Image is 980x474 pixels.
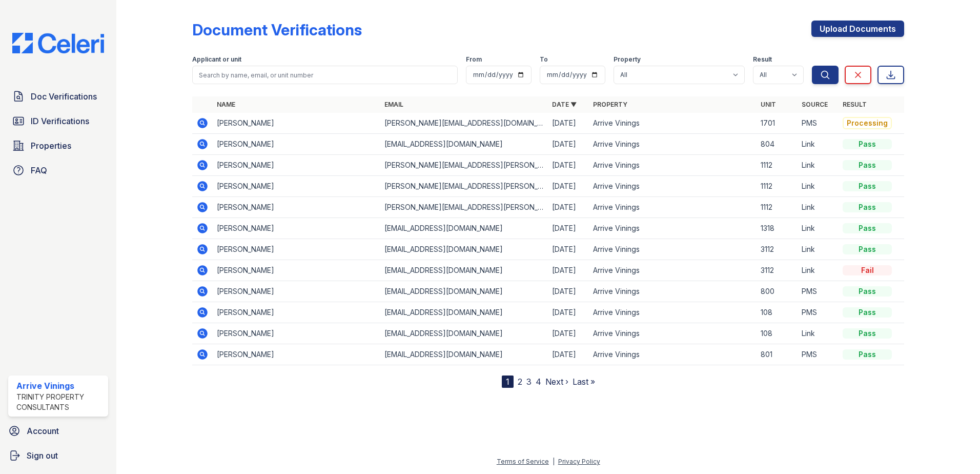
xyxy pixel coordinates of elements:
td: [PERSON_NAME] [213,218,380,239]
span: ID Verifications [31,115,89,127]
div: | [553,458,555,465]
td: Arrive Vinings [589,323,757,344]
div: Pass [843,349,892,360]
td: 804 [757,134,798,155]
div: Pass [843,328,892,339]
a: 4 [536,377,541,387]
div: Pass [843,307,892,318]
td: [PERSON_NAME] [213,176,380,197]
td: [DATE] [548,281,589,302]
a: Property [593,101,627,108]
a: Name [217,101,235,108]
a: Terms of Service [497,458,549,465]
td: [EMAIL_ADDRESS][DOMAIN_NAME] [380,218,548,239]
td: Link [798,176,839,197]
td: 1701 [757,113,798,134]
a: Result [843,101,867,108]
td: Link [798,239,839,260]
td: Arrive Vinings [589,134,757,155]
td: Arrive Vinings [589,155,757,176]
td: Arrive Vinings [589,218,757,239]
span: Account [27,425,59,437]
td: 800 [757,281,798,302]
div: Arrive Vinings [16,380,104,392]
label: Property [614,55,641,64]
a: Source [802,101,828,108]
td: [DATE] [548,323,589,344]
td: PMS [798,344,839,365]
td: PMS [798,302,839,323]
a: Properties [8,135,108,156]
td: Link [798,134,839,155]
td: [EMAIL_ADDRESS][DOMAIN_NAME] [380,260,548,281]
div: Trinity Property Consultants [16,392,104,412]
td: Arrive Vinings [589,260,757,281]
div: Pass [843,202,892,212]
td: Link [798,155,839,176]
td: Arrive Vinings [589,197,757,218]
div: Document Verifications [192,21,362,39]
td: PMS [798,281,839,302]
td: PMS [798,113,839,134]
td: [DATE] [548,218,589,239]
td: [PERSON_NAME] [213,113,380,134]
span: FAQ [31,164,47,176]
td: Arrive Vinings [589,176,757,197]
a: Email [384,101,403,108]
a: Doc Verifications [8,86,108,107]
td: 108 [757,323,798,344]
a: Sign out [4,445,112,466]
td: Link [798,260,839,281]
td: [PERSON_NAME] [213,344,380,365]
div: Pass [843,181,892,191]
div: Fail [843,265,892,275]
td: [PERSON_NAME][EMAIL_ADDRESS][DOMAIN_NAME] [380,113,548,134]
div: Processing [843,117,892,129]
a: 2 [518,377,522,387]
td: [EMAIL_ADDRESS][DOMAIN_NAME] [380,302,548,323]
td: Link [798,197,839,218]
td: [PERSON_NAME][EMAIL_ADDRESS][PERSON_NAME][DOMAIN_NAME] [380,155,548,176]
td: Arrive Vinings [589,281,757,302]
label: From [466,55,482,64]
td: [DATE] [548,260,589,281]
td: 1112 [757,176,798,197]
a: Unit [761,101,776,108]
td: [DATE] [548,197,589,218]
td: Arrive Vinings [589,239,757,260]
a: 3 [526,377,532,387]
td: [EMAIL_ADDRESS][DOMAIN_NAME] [380,239,548,260]
div: Pass [843,286,892,297]
span: Properties [31,140,71,152]
div: Pass [843,244,892,254]
td: 1318 [757,218,798,239]
label: Applicant or unit [192,55,241,64]
label: Result [753,55,772,64]
td: [PERSON_NAME] [213,260,380,281]
td: [PERSON_NAME] [213,155,380,176]
label: To [540,55,548,64]
td: [DATE] [548,113,589,134]
div: Pass [843,223,892,233]
td: Link [798,323,839,344]
a: Upload Documents [811,21,904,37]
td: [DATE] [548,155,589,176]
td: [PERSON_NAME] [213,323,380,344]
td: [PERSON_NAME] [213,302,380,323]
td: [PERSON_NAME] [213,197,380,218]
a: Last » [573,377,595,387]
img: CE_Logo_Blue-a8612792a0a2168367f1c8372b55b34899dd931a85d93a1a3d3e32e68fde9ad4.png [4,33,112,53]
td: [PERSON_NAME][EMAIL_ADDRESS][PERSON_NAME][DOMAIN_NAME] [380,176,548,197]
input: Search by name, email, or unit number [192,66,458,84]
td: Arrive Vinings [589,302,757,323]
div: Pass [843,160,892,170]
div: 1 [502,376,514,388]
td: [EMAIL_ADDRESS][DOMAIN_NAME] [380,344,548,365]
td: [DATE] [548,239,589,260]
td: 1112 [757,197,798,218]
td: Arrive Vinings [589,113,757,134]
td: [EMAIL_ADDRESS][DOMAIN_NAME] [380,281,548,302]
td: [PERSON_NAME] [213,134,380,155]
a: Privacy Policy [558,458,600,465]
a: ID Verifications [8,111,108,131]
